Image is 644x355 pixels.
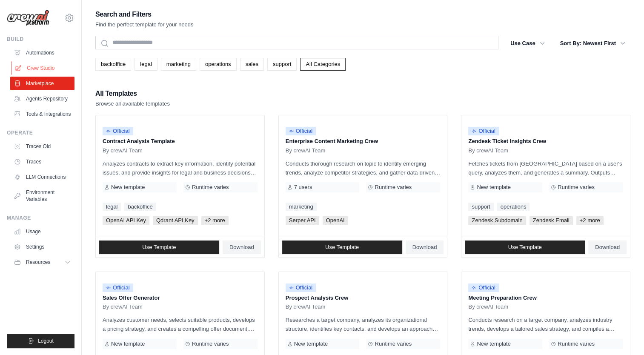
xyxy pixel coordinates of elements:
span: New template [294,341,328,347]
a: Download [406,240,444,254]
a: Marketplace [10,77,74,90]
span: Official [286,127,316,135]
button: Sort By: Newest First [555,36,630,51]
a: Environment Variables [10,186,74,206]
span: Qdrant API Key [153,216,198,225]
span: OpenAI API Key [103,216,149,225]
a: Usage [10,225,74,238]
span: Runtime varies [558,184,595,191]
span: New template [477,341,510,347]
p: Find the perfect template for your needs [95,20,194,29]
img: Logo [7,10,49,26]
a: Traces Old [10,140,74,153]
button: Logout [7,334,74,348]
a: Crew Studio [11,61,75,75]
p: Contract Analysis Template [103,137,258,146]
h2: All Templates [95,88,170,100]
span: New template [111,184,145,191]
p: Conducts research on a target company, analyzes industry trends, develops a tailored sales strate... [468,315,623,333]
span: Official [468,127,499,135]
span: Runtime varies [558,341,595,347]
a: backoffice [124,203,156,211]
a: Download [223,240,261,254]
span: Runtime varies [375,184,412,191]
span: Use Template [142,244,176,251]
span: Zendesk Subdomain [468,216,526,225]
p: Zendesk Ticket Insights Crew [468,137,623,146]
a: legal [135,58,157,71]
span: Use Template [508,244,542,251]
span: Runtime varies [375,341,412,347]
p: Conducts thorough research on topic to identify emerging trends, analyze competitor strategies, a... [286,159,441,177]
p: Analyzes contracts to extract key information, identify potential issues, and provide insights fo... [103,159,258,177]
span: Logout [38,338,54,344]
button: Use Case [505,36,550,51]
div: Manage [7,215,74,221]
a: operations [497,203,530,211]
a: LLM Connections [10,170,74,184]
span: OpenAI [323,216,348,225]
a: support [267,58,297,71]
a: Tools & Integrations [10,107,74,121]
span: Serper API [286,216,319,225]
a: Traces [10,155,74,169]
span: New template [477,184,510,191]
h2: Search and Filters [95,9,194,20]
a: backoffice [95,58,131,71]
span: By crewAI Team [286,303,326,310]
span: By crewAI Team [103,303,143,310]
p: Meeting Preparation Crew [468,294,623,302]
span: Runtime varies [192,184,229,191]
p: Fetches tickets from [GEOGRAPHIC_DATA] based on a user's query, analyzes them, and generates a su... [468,159,623,177]
div: Build [7,36,74,43]
p: Enterprise Content Marketing Crew [286,137,441,146]
a: Automations [10,46,74,60]
a: marketing [161,58,196,71]
span: +2 more [201,216,229,225]
span: Download [595,244,620,251]
span: By crewAI Team [286,147,326,154]
span: By crewAI Team [468,303,508,310]
span: 7 users [294,184,312,191]
span: Official [103,127,133,135]
span: New template [111,341,145,347]
div: Operate [7,129,74,136]
span: Use Template [325,244,359,251]
span: Runtime varies [192,341,229,347]
a: Download [588,240,627,254]
span: Official [103,283,133,292]
p: Sales Offer Generator [103,294,258,302]
a: All Categories [300,58,346,71]
span: Download [229,244,254,251]
span: Official [286,283,316,292]
p: Browse all available templates [95,100,170,108]
a: sales [240,58,264,71]
span: +2 more [576,216,604,225]
a: Use Template [282,240,402,254]
a: Use Template [99,240,219,254]
button: Resources [10,255,74,269]
span: Zendesk Email [530,216,573,225]
p: Researches a target company, analyzes its organizational structure, identifies key contacts, and ... [286,315,441,333]
span: Download [412,244,437,251]
p: Analyzes customer needs, selects suitable products, develops a pricing strategy, and creates a co... [103,315,258,333]
span: By crewAI Team [468,147,508,154]
a: Settings [10,240,74,254]
a: marketing [286,203,317,211]
span: By crewAI Team [103,147,143,154]
p: Prospect Analysis Crew [286,294,441,302]
a: Use Template [465,240,585,254]
a: support [468,203,493,211]
a: operations [200,58,237,71]
span: Resources [26,259,50,266]
a: Agents Repository [10,92,74,106]
span: Official [468,283,499,292]
a: legal [103,203,121,211]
